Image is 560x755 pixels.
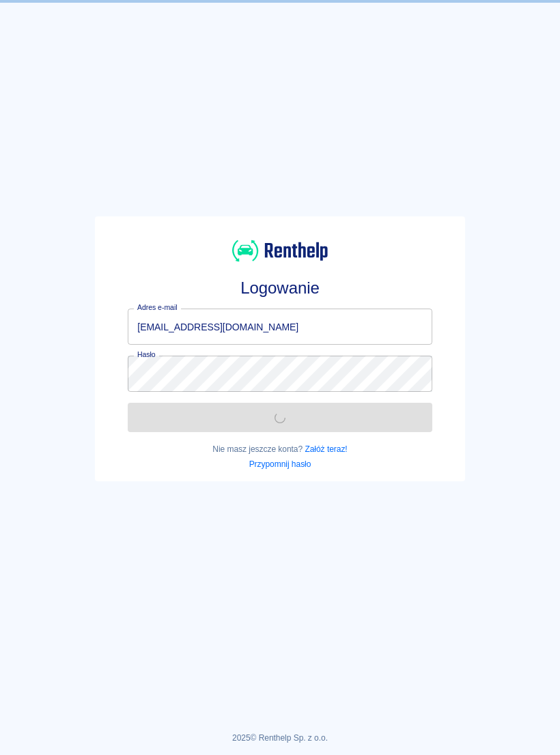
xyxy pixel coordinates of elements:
label: Adres e-mail [137,302,177,313]
img: Renthelp logo [232,238,328,263]
p: Nie masz jeszcze konta? [128,443,432,455]
h3: Logowanie [128,279,432,298]
a: Załóż teraz! [305,444,347,454]
label: Hasło [137,350,156,360]
a: Przypomnij hasło [249,459,311,469]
